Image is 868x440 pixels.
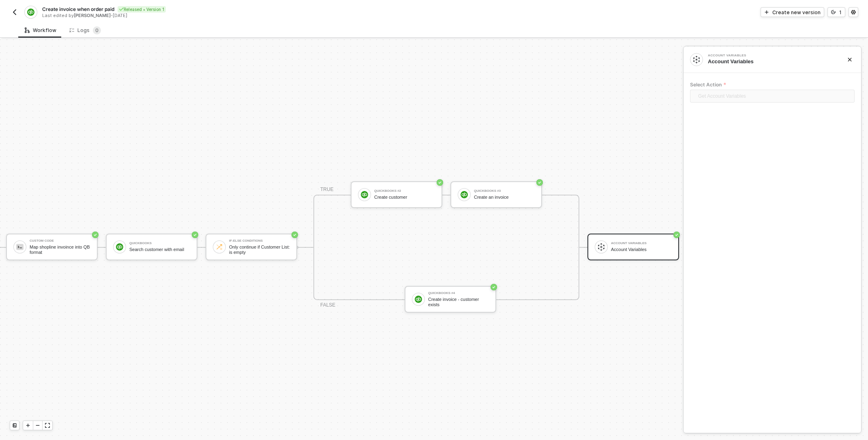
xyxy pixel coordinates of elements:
[761,7,824,17] button: Create new version
[831,10,836,15] span: icon-versioning
[320,186,334,193] div: TRUE
[374,189,435,193] div: QuickBooks #2
[415,296,422,303] img: icon
[16,243,24,251] img: icon
[374,195,435,200] div: Create customer
[461,191,468,198] img: icon
[708,58,834,65] div: Account Variables
[26,423,30,428] span: icon-play
[229,239,290,243] div: If-Else Conditions
[693,56,700,63] img: integration-icon
[690,81,855,88] label: Select Action
[491,284,497,290] span: icon-success-page
[129,242,190,245] div: QuickBooks
[698,90,850,102] span: Get Account Variables
[772,9,821,16] div: Create new version
[11,9,18,15] img: back
[536,179,543,186] span: icon-success-page
[673,232,680,238] span: icon-success-page
[30,245,90,255] div: Map shopline invoince into QB format
[216,243,223,251] img: icon
[116,243,123,251] img: icon
[764,10,769,15] span: icon-play
[45,423,50,428] span: icon-expand
[611,242,672,245] div: Account Variables
[474,195,535,200] div: Create an invoice
[839,9,842,16] div: 1
[129,247,190,252] div: Search customer with email
[27,9,34,16] img: integration-icon
[93,26,101,34] sup: 0
[42,13,433,19] div: Last edited by - [DATE]
[847,57,852,62] span: icon-close
[428,292,489,295] div: QuickBooks #4
[42,6,114,13] span: Create invoice when order paid
[74,13,111,18] span: [PERSON_NAME]
[35,423,40,428] span: icon-minus
[30,239,90,243] div: Custom Code
[428,297,489,307] div: Create invoice - customer exists
[598,243,605,251] img: icon
[92,232,99,238] span: icon-success-page
[611,247,672,252] div: Account Variables
[229,245,290,255] div: Only continue if Customer List: is empty
[291,232,298,238] span: icon-success-page
[25,27,56,34] div: Workflow
[10,7,19,17] button: back
[361,191,368,198] img: icon
[69,26,101,34] div: Logs
[851,10,856,15] span: icon-settings
[437,179,443,186] span: icon-success-page
[118,6,166,13] div: Released • Version 1
[827,7,845,17] button: 1
[320,301,335,309] div: FALSE
[192,232,198,238] span: icon-success-page
[708,54,829,57] div: Account Variables
[474,189,535,193] div: QuickBooks #3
